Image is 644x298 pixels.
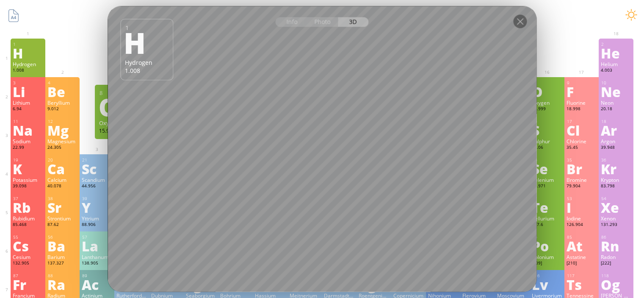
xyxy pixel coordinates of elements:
[4,4,640,22] h1: Talbica. Interactive chemistry
[13,215,43,222] div: Rubidium
[125,58,169,66] div: Hydrogen
[532,162,562,175] div: Se
[532,201,562,214] div: Te
[567,80,597,86] div: 9
[601,80,631,86] div: 10
[13,234,43,240] div: 55
[82,278,112,291] div: Ac
[99,127,137,134] div: 15.999
[48,80,78,86] div: 4
[13,42,43,47] div: 1
[532,222,562,228] div: 127.6
[567,215,597,222] div: Iodine
[13,273,43,279] div: 87
[99,119,137,127] div: Oxygen
[601,61,631,67] div: Helium
[532,260,562,267] div: [209]
[601,157,631,163] div: 36
[532,99,562,106] div: Oxygen
[13,196,43,201] div: 37
[601,42,631,47] div: 2
[532,106,562,113] div: 15.999
[601,99,631,106] div: Neon
[601,222,631,228] div: 131.293
[567,196,597,201] div: 53
[48,157,78,163] div: 20
[13,183,43,190] div: 39.098
[276,17,308,27] div: Info
[82,162,112,175] div: Sc
[82,253,112,260] div: Lanthanum
[601,138,631,145] div: Argon
[47,253,78,260] div: Barium
[47,201,78,214] div: Sr
[601,234,631,240] div: 86
[532,273,562,279] div: 116
[567,157,597,163] div: 35
[601,46,631,60] div: He
[567,176,597,183] div: Bromine
[601,145,631,151] div: 39.948
[567,138,597,145] div: Chlorine
[567,85,597,98] div: F
[532,278,562,291] div: Lv
[13,253,43,260] div: Cesium
[47,278,78,291] div: Ra
[567,145,597,151] div: 35.45
[601,85,631,98] div: Ne
[100,89,137,97] div: 8
[601,253,631,260] div: Radon
[567,278,597,291] div: Ts
[601,201,631,214] div: Xe
[13,85,43,98] div: Li
[532,145,562,151] div: 32.06
[13,99,43,106] div: Lithium
[567,239,597,253] div: At
[567,253,597,260] div: Astatine
[532,138,562,145] div: Sulphur
[532,215,562,222] div: Tellurium
[13,162,43,175] div: K
[13,176,43,183] div: Potassium
[13,222,43,228] div: 85.468
[125,66,169,74] div: 1.008
[82,273,112,279] div: 89
[601,106,631,113] div: 20.18
[13,61,43,67] div: Hydrogen
[82,201,112,214] div: Y
[567,99,597,106] div: Fluorine
[82,183,112,190] div: 44.956
[13,67,43,74] div: 1.008
[308,17,338,27] div: Photo
[82,176,112,183] div: Scandium
[601,196,631,201] div: 54
[13,145,43,151] div: 22.99
[532,123,562,137] div: S
[47,239,78,253] div: Ba
[47,162,78,175] div: Ca
[532,176,562,183] div: Selenium
[124,28,167,56] div: H
[532,157,562,163] div: 34
[82,222,112,228] div: 88.906
[48,119,78,124] div: 12
[601,278,631,291] div: Og
[567,106,597,113] div: 18.998
[601,215,631,222] div: Xenon
[601,162,631,175] div: Kr
[47,85,78,98] div: Be
[567,222,597,228] div: 126.904
[532,196,562,201] div: 52
[567,119,597,124] div: 17
[567,123,597,137] div: Cl
[48,234,78,240] div: 56
[13,157,43,163] div: 19
[601,119,631,124] div: 18
[82,157,112,163] div: 21
[532,80,562,86] div: 8
[82,239,112,253] div: La
[532,85,562,98] div: O
[567,183,597,190] div: 79.904
[567,273,597,279] div: 117
[13,80,43,86] div: 3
